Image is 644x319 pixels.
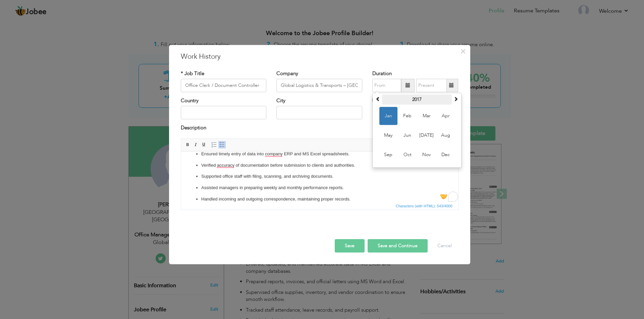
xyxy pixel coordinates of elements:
[335,239,365,252] button: Save
[418,126,436,144] span: [DATE]
[379,126,397,144] span: May
[418,146,436,164] span: Nov
[382,94,452,104] th: Select Year
[453,96,458,101] span: Next Year
[210,141,218,148] a: Insert/Remove Numbered List
[20,33,257,40] p: Assisted managers in preparing weekly and monthly performance reports.
[181,52,459,62] h3: Work History
[398,126,417,144] span: Jun
[181,151,458,202] iframe: Rich Text Editor, workEditor
[437,146,455,164] span: Dec
[184,141,192,148] a: Bold
[394,203,454,209] span: Characters (with HTML): 543/4000
[20,11,257,18] p: Verified accuracy of documentation before submission to clients and authorities.
[200,141,208,148] a: Underline
[418,107,436,125] span: Mar
[368,239,428,252] button: Save and Continue
[379,107,397,125] span: Jan
[437,107,455,125] span: Apr
[379,146,397,164] span: Sep
[20,22,257,29] p: Supported office staff with filing, scanning, and archiving documents.
[218,141,226,148] a: Insert/Remove Bulleted List
[398,107,417,125] span: Feb
[181,97,199,104] label: Country
[192,141,200,148] a: Italic
[458,46,469,57] button: Close
[437,126,455,144] span: Aug
[398,146,417,164] span: Oct
[372,70,392,77] label: Duration
[460,45,466,57] span: ×
[394,203,454,209] div: Statistics
[181,125,206,132] label: Description
[431,239,459,252] button: Cancel
[372,79,401,92] input: From
[416,79,447,92] input: Present
[181,70,204,77] label: * Job Title
[276,97,285,104] label: City
[20,45,257,52] p: Handled incoming and outgoing correspondence, maintaining proper records.
[376,96,380,101] span: Previous Year
[276,70,298,77] label: Company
